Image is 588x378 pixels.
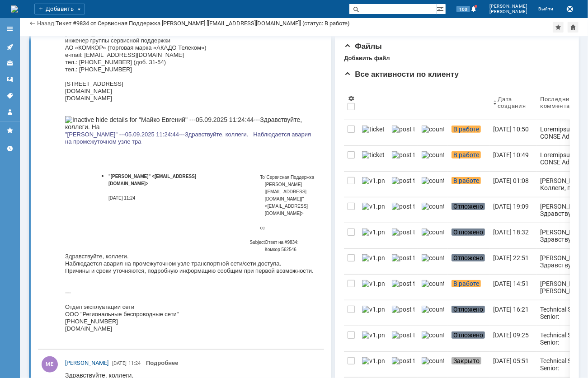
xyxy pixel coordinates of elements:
[489,352,536,377] a: [DATE] 05:51
[422,177,444,184] img: counter.png
[418,146,448,171] a: counter.png
[437,4,446,13] span: Расширенный поиск
[452,203,485,210] span: Отложено
[422,280,444,287] img: counter.png
[452,229,485,236] span: Отложено
[358,300,388,326] a: v1.png
[418,300,448,326] a: counter.png
[11,5,18,13] a: Перейти на домашнюю страницу
[448,223,489,248] a: Отложено
[362,229,385,236] img: v1.png
[448,326,489,351] a: Отложено
[362,126,385,133] img: ticket_notification.png
[43,180,131,192] b: "[PERSON_NAME]" <[EMAIL_ADDRESS][DOMAIN_NAME]>
[452,254,485,261] span: Отложено
[448,120,489,145] a: В работе
[362,357,385,364] img: v1.png
[358,249,388,274] a: v1.png
[489,4,528,9] span: [PERSON_NAME]
[493,331,529,339] div: [DATE] 09:25
[54,19,56,26] div: |
[146,359,179,366] a: Подробнее
[344,55,390,62] div: Добавить файл
[422,229,444,236] img: counter.png
[489,85,536,120] th: Дата создания
[37,20,54,27] a: Назад
[388,326,418,351] a: post ticket.png
[568,22,579,33] div: Сделать домашней страницей
[489,9,528,14] span: [PERSON_NAME]
[422,357,444,364] img: counter.png
[448,197,489,223] a: Отложено
[489,223,536,248] a: [DATE] 18:32
[418,352,448,377] a: counter.png
[448,300,489,326] a: Отложено
[388,352,418,377] a: post ticket.png
[392,357,414,364] img: post ticket.png
[392,177,414,184] img: post ticket.png
[489,146,536,171] a: [DATE] 10:49
[358,352,388,377] a: v1.png
[392,229,414,236] img: post ticket.png
[448,275,489,300] a: В работе
[388,300,418,326] a: post ticket.png
[422,331,444,339] img: counter.png
[362,280,385,287] img: v1.png
[489,120,536,145] a: [DATE] 10:50
[388,120,418,145] a: post ticket.png
[493,254,529,261] div: [DATE] 22:51
[422,203,444,210] img: counter.png
[358,172,388,197] a: v1.png
[392,254,414,261] img: post ticket.png
[195,181,200,186] font: To
[422,306,444,313] img: counter.png
[358,120,388,145] a: ticket_notification.png
[200,181,249,222] font: "Сервисная Поддержка [PERSON_NAME] [[EMAIL_ADDRESS][DOMAIN_NAME]]" <[EMAIL_ADDRESS][DOMAIN_NAME]>
[489,197,536,223] a: [DATE] 19:09
[362,331,385,339] img: v1.png
[422,126,444,133] img: counter.png
[388,275,418,300] a: post ticket.png
[452,306,485,313] span: Отложено
[200,246,234,258] font: Ответ на #9834: Комкор 562546
[362,306,385,313] img: v1.png
[392,280,414,287] img: post ticket.png
[3,72,17,87] a: Шаблоны комментариев
[498,96,526,109] div: Дата создания
[493,177,529,184] div: [DATE] 01:08
[112,360,127,366] span: [DATE]
[493,203,529,210] div: [DATE] 19:09
[388,197,418,223] a: post ticket.png
[418,326,448,351] a: counter.png
[493,126,529,133] div: [DATE] 10:50
[3,40,17,54] a: Активности
[358,223,388,248] a: v1.png
[362,254,385,261] img: v1.png
[418,197,448,223] a: counter.png
[392,331,414,339] img: post ticket.png
[344,42,382,51] span: Файлы
[11,5,18,13] img: logo
[358,146,388,171] a: ticket_notification.png
[392,151,414,159] img: post ticket.png
[388,249,418,274] a: post ticket.png
[418,120,448,145] a: counter.png
[493,151,529,159] div: [DATE] 10:49
[362,177,385,184] img: v1.png
[489,172,536,197] a: [DATE] 01:08
[418,249,448,274] a: counter.png
[493,280,529,287] div: [DATE] 14:51
[456,6,470,12] span: 100
[65,359,108,368] a: [PERSON_NAME]
[489,249,536,274] a: [DATE] 22:51
[452,177,481,184] span: В работе
[358,197,388,223] a: v1.png
[388,146,418,171] a: post ticket.png
[493,229,529,236] div: [DATE] 18:32
[422,254,444,261] img: counter.png
[56,20,350,27] div: Тикет #9834 от Сервисная Поддержка [PERSON_NAME] [[EMAIL_ADDRESS][DOMAIN_NAME]] (статус: В работе)
[452,151,481,159] span: В работе
[344,70,459,79] span: Все активности по клиенту
[493,306,529,313] div: [DATE] 16:21
[128,360,141,366] span: 11:24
